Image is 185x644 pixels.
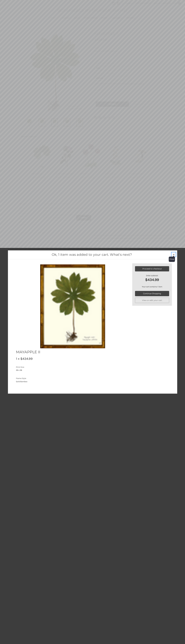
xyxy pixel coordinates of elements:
[135,266,169,271] a: Proceed to checkout
[173,252,175,257] span: ×
[135,277,169,283] strong: $434.99
[135,285,169,288] p: Your cart contains 1 item
[135,298,169,303] a: View or edit your cart
[16,349,62,355] h2: MAYAPPLE II
[16,380,62,383] dd: Gold Bamboo
[135,291,169,296] a: Continue Shopping
[135,274,169,283] div: Order subtotal
[16,356,62,361] div: 1 × $434.99
[16,377,61,380] dt: Frame Style
[40,263,105,349] img: MAYAPPLE II
[16,369,62,372] dd: 26 x 38
[12,252,172,257] h1: Ok, 1 item was added to your cart. What's next?
[16,366,61,369] dt: Print Size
